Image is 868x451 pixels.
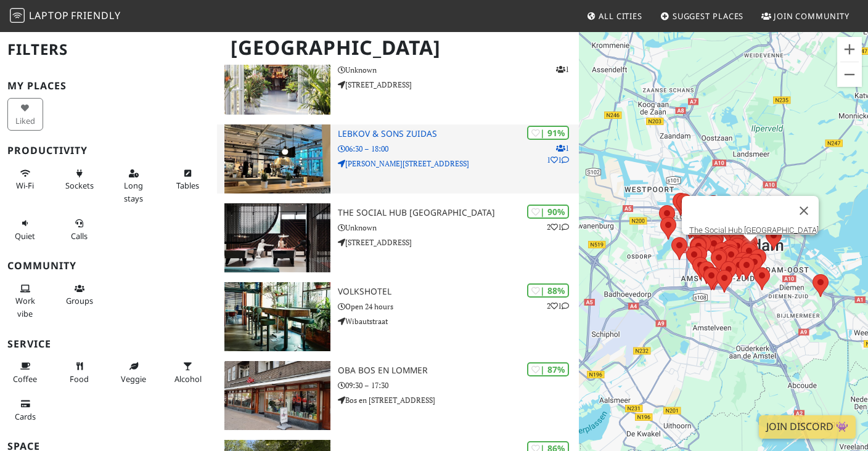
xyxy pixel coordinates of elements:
h3: My Places [7,80,210,92]
p: 1 1 1 [547,142,569,166]
span: Suggest Places [673,10,744,22]
span: All Cities [599,10,642,22]
a: Volkshotel | 88% 21 Volkshotel Open 24 hours Wibautstraat [217,282,579,351]
p: Open 24 hours [338,301,579,312]
p: 2 1 [547,221,569,233]
h3: Volkshotel [338,286,579,297]
h3: OBA Bos en Lommer [338,365,579,376]
p: [STREET_ADDRESS] [338,79,579,91]
a: Zoku Amsterdam | 92% 1 Zoku [GEOGRAPHIC_DATA] Unknown [STREET_ADDRESS] [217,46,579,115]
h3: Productivity [7,145,210,156]
div: | 87% [527,362,569,376]
h3: The Social Hub [GEOGRAPHIC_DATA] [338,208,579,218]
a: Lebkov & Sons Zuidas | 91% 111 Lebkov & Sons Zuidas 06:30 – 18:00 [PERSON_NAME][STREET_ADDRESS] [217,124,579,193]
img: Lebkov & Sons Zuidas [224,124,330,193]
button: Work vibe [7,278,43,323]
a: The Social Hub [GEOGRAPHIC_DATA] [689,225,819,235]
p: Bos en [STREET_ADDRESS] [338,394,579,406]
div: | 90% [527,205,569,219]
a: Join Community [756,5,854,27]
button: Uitzoomen [837,62,862,87]
p: [PERSON_NAME][STREET_ADDRESS] [338,158,579,169]
img: Zoku Amsterdam [224,46,330,115]
a: All Cities [581,5,647,27]
p: 06:30 – 18:00 [338,143,579,155]
button: Wi-Fi [7,163,43,196]
span: Laptop [29,9,69,22]
span: Video/audio calls [71,230,88,242]
button: Sockets [62,163,97,196]
p: [STREET_ADDRESS] [338,237,579,248]
h3: Community [7,260,210,272]
button: Sluiten [789,196,819,225]
a: Suggest Places [655,5,749,27]
span: Coffee [13,373,37,384]
a: Join Discord 👾 [759,415,856,439]
img: OBA Bos en Lommer [224,361,330,430]
button: Quiet [7,213,43,246]
a: The Social Hub Amsterdam City | 90% 21 The Social Hub [GEOGRAPHIC_DATA] Unknown [STREET_ADDRESS] [217,203,579,272]
span: People working [15,295,35,319]
a: OBA Bos en Lommer | 87% OBA Bos en Lommer 09:30 – 17:30 Bos en [STREET_ADDRESS] [217,361,579,430]
h2: Filters [7,31,210,68]
span: Veggie [121,373,146,384]
h3: Service [7,338,210,350]
span: Join Community [774,10,850,22]
span: Work-friendly tables [176,180,199,191]
p: 2 1 [547,300,569,312]
button: Groups [62,278,97,311]
span: Credit cards [15,411,36,422]
span: Stable Wi-Fi [16,180,34,191]
h1: [GEOGRAPHIC_DATA] [221,31,576,65]
p: Unknown [338,222,579,234]
span: Power sockets [65,180,94,191]
div: | 88% [527,283,569,298]
img: Volkshotel [224,282,330,351]
span: Quiet [15,230,35,242]
span: Group tables [66,295,93,306]
img: The Social Hub Amsterdam City [224,203,330,272]
button: Tables [170,163,206,196]
img: LaptopFriendly [10,8,25,23]
span: Long stays [124,180,143,203]
button: Long stays [116,163,152,208]
button: Inzoomen [837,37,862,62]
span: Food [70,373,89,384]
button: Veggie [116,356,152,389]
div: | 91% [527,126,569,140]
p: Wibautstraat [338,315,579,327]
h3: Lebkov & Sons Zuidas [338,129,579,139]
a: LaptopFriendly LaptopFriendly [10,6,121,27]
button: Alcohol [170,356,206,389]
p: 09:30 – 17:30 [338,380,579,391]
span: Friendly [71,9,120,22]
button: Coffee [7,356,43,389]
button: Cards [7,394,43,426]
button: Calls [62,213,97,246]
button: Food [62,356,97,389]
span: Alcohol [174,373,202,384]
